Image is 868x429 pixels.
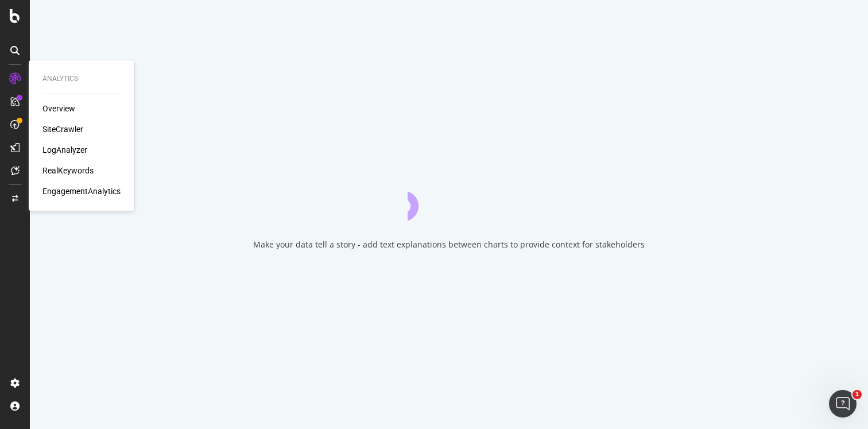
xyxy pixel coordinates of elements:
iframe: Intercom live chat [829,390,857,418]
a: RealKeywords [42,165,94,176]
a: Overview [42,103,75,114]
span: 1 [852,390,862,399]
a: EngagementAnalytics [42,185,121,197]
div: Analytics [42,74,121,84]
div: Make your data tell a story - add text explanations between charts to provide context for stakeho... [253,239,645,250]
a: SiteCrawler [42,123,83,135]
div: animation [408,179,490,221]
a: LogAnalyzer [42,144,87,156]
